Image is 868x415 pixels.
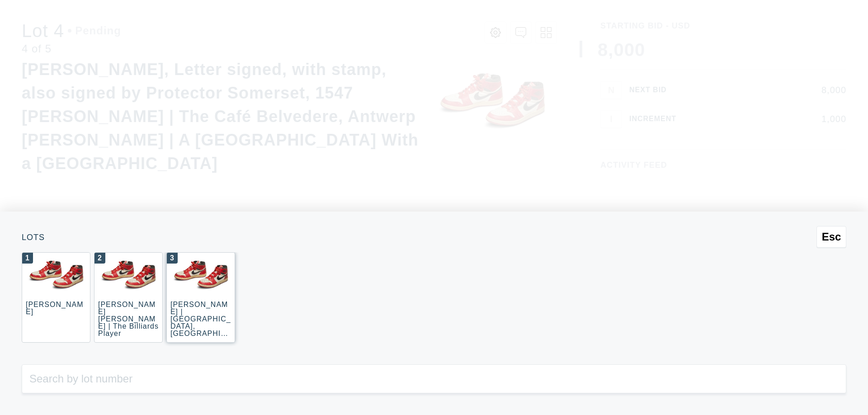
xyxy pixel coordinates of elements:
[98,301,159,337] div: [PERSON_NAME] [PERSON_NAME] | The Billiards Player
[167,253,178,264] div: 3
[26,301,83,316] div: [PERSON_NAME]
[170,301,231,373] div: [PERSON_NAME] | [GEOGRAPHIC_DATA], [GEOGRAPHIC_DATA] ([GEOGRAPHIC_DATA], [GEOGRAPHIC_DATA])
[22,233,846,241] div: Lots
[822,231,841,243] span: Esc
[94,253,105,264] div: 2
[22,253,33,264] div: 1
[22,364,846,393] input: Search by lot number
[816,226,846,248] button: Esc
